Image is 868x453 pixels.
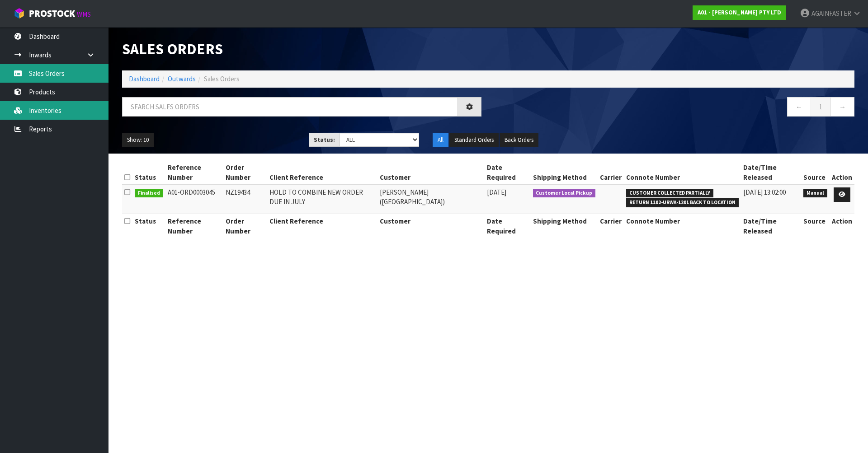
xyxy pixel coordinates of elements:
th: Date Required [485,214,531,238]
button: Back Orders [500,133,538,147]
span: Finalised [135,189,163,198]
h1: Sales Orders [122,41,481,57]
span: CUSTOMER COLLECTED PARTIALLY [626,189,713,198]
img: cube-alt.png [14,8,25,19]
button: Standard Orders [449,133,499,147]
th: Client Reference [267,160,377,185]
th: Order Number [223,214,268,238]
th: Action [830,160,854,185]
strong: Status: [314,136,335,144]
th: Order Number [223,160,268,185]
a: Dashboard [129,75,160,83]
button: All [433,133,448,147]
strong: A01 - [PERSON_NAME] PTY LTD [698,9,781,16]
td: HOLD TO COMBINE NEW ORDER DUE IN JULY [267,185,377,214]
th: Reference Number [165,214,223,238]
th: Customer [377,160,485,185]
a: ← [787,97,811,117]
th: Client Reference [267,214,377,238]
span: [DATE] [487,188,506,196]
th: Shipping Method [531,214,598,238]
nav: Page navigation [495,97,854,119]
input: Search sales orders [122,97,458,117]
span: [DATE] 13:02:00 [743,188,786,196]
th: Customer [377,214,485,238]
th: Source [801,160,830,185]
th: Status [132,160,165,185]
th: Date Required [485,160,531,185]
a: → [830,97,854,117]
th: Source [801,214,830,238]
span: RETURN 1102-URWA-1201 BACK TO LOCATION [626,198,739,207]
th: Action [830,214,854,238]
td: A01-ORD0003045 [165,185,223,214]
th: Date/Time Released [741,160,802,185]
span: Sales Orders [204,75,240,83]
th: Connote Number [624,214,741,238]
span: ProStock [29,8,75,19]
button: Show: 10 [122,133,154,147]
th: Carrier [598,214,624,238]
th: Reference Number [165,160,223,185]
th: Shipping Method [531,160,598,185]
span: AGAINFASTER [811,9,851,18]
th: Connote Number [624,160,741,185]
small: WMS [77,10,91,19]
a: 1 [811,97,831,117]
span: Customer Local Pickup [533,189,596,198]
th: Date/Time Released [741,214,802,238]
span: Manual [803,189,827,198]
th: Carrier [598,160,624,185]
td: NZ19434 [223,185,268,214]
a: Outwards [168,75,196,83]
td: [PERSON_NAME] ([GEOGRAPHIC_DATA]) [377,185,485,214]
th: Status [132,214,165,238]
